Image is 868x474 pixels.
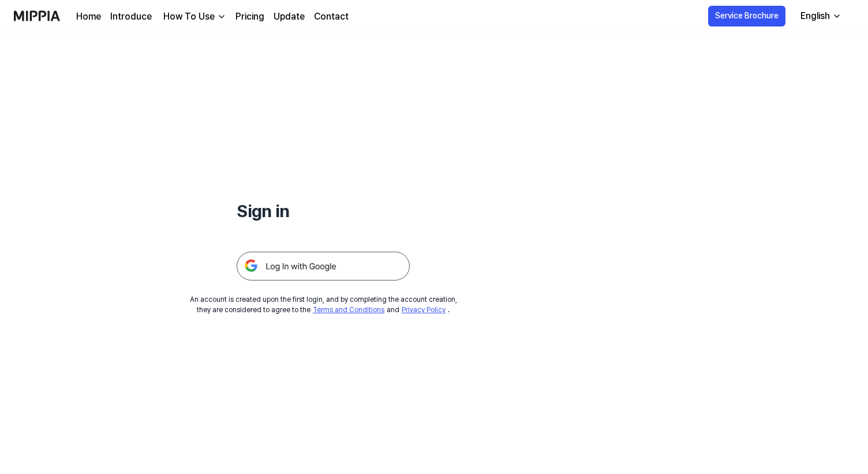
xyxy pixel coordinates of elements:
[235,10,264,24] a: Pricing
[161,10,217,24] div: How To Use
[237,198,410,224] h1: Sign in
[791,5,848,28] button: English
[274,10,305,24] a: Update
[314,10,349,24] a: Contact
[190,294,457,315] div: An account is created upon the first login, and by completing the account creation, they are cons...
[402,306,446,314] a: Privacy Policy
[161,10,226,24] button: How To Use
[76,10,101,24] a: Home
[110,10,152,24] a: Introduce
[217,12,226,21] img: down
[708,6,785,26] button: Service Brochure
[798,9,832,23] div: English
[313,306,384,314] a: Terms and Conditions
[237,252,410,280] img: 구글 로그인 버튼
